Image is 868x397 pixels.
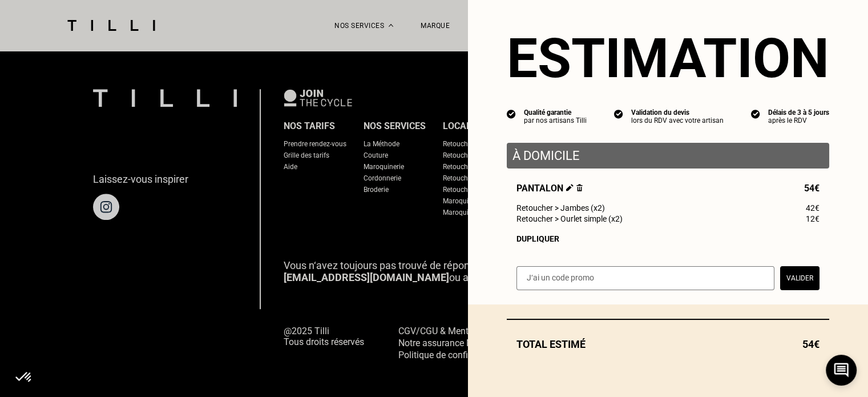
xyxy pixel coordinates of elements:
[802,338,819,350] span: 54€
[631,117,724,125] div: lors du RDV avec votre artisan
[768,109,829,117] div: Délais de 3 à 5 jours
[516,203,605,212] span: Retoucher > Jambes (x2)
[516,214,623,223] span: Retoucher > Ourlet simple (x2)
[507,109,516,119] img: icon list info
[516,234,819,243] div: Dupliquer
[614,109,623,119] img: icon list info
[507,26,829,90] section: Estimation
[804,183,819,194] span: 54€
[516,183,583,194] span: Pantalon
[806,214,819,223] span: 12€
[806,203,819,212] span: 42€
[507,338,829,350] div: Total estimé
[524,117,587,125] div: par nos artisans Tilli
[768,117,829,125] div: après le RDV
[780,266,819,290] button: Valider
[524,109,587,117] div: Qualité garantie
[516,266,774,290] input: J‘ai un code promo
[512,149,823,163] p: À domicile
[751,109,760,119] img: icon list info
[576,184,583,191] img: Supprimer
[631,109,724,117] div: Validation du devis
[566,184,574,191] img: Éditer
